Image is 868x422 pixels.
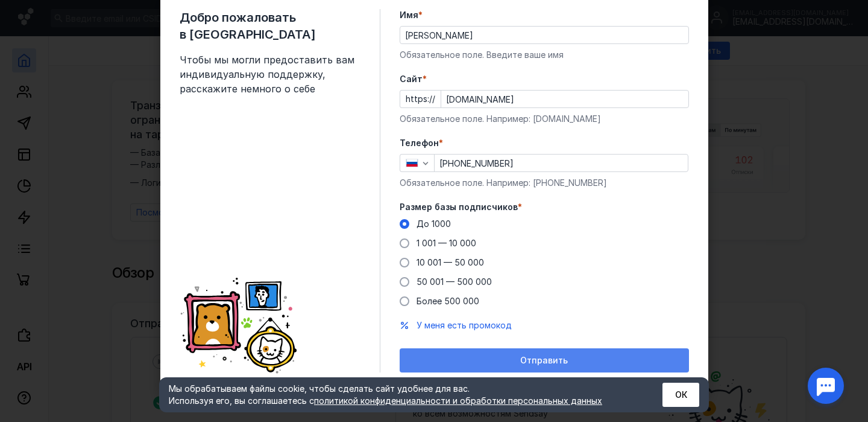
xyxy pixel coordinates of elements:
div: Мы обрабатываем файлы cookie, чтобы сделать сайт удобнее для вас. Используя его, вы соглашаетесь c [169,383,633,407]
span: Более 500 000 [417,296,479,306]
span: 1 001 — 10 000 [417,238,476,248]
span: Отправить [520,356,568,366]
span: Размер базы подписчиков [400,201,518,213]
a: политикой конфиденциальности и обработки персональных данных [314,395,602,406]
button: У меня есть промокод [417,319,512,331]
span: У меня есть промокод [417,320,512,330]
div: Обязательное поле. Например: [DOMAIN_NAME] [400,113,689,125]
span: Чтобы мы могли предоставить вам индивидуальную поддержку, расскажите немного о себе [180,53,360,96]
span: 10 001 — 50 000 [417,257,484,267]
span: До 1000 [417,219,451,229]
span: Телефон [400,137,439,149]
button: ОК [662,383,699,407]
button: Отправить [400,348,689,372]
span: Добро пожаловать в [GEOGRAPHIC_DATA] [180,9,360,43]
div: Обязательное поле. Например: [PHONE_NUMBER] [400,177,689,189]
span: Имя [400,9,418,21]
div: Обязательное поле. Введите ваше имя [400,49,689,61]
span: 50 001 — 500 000 [417,277,492,287]
span: Cайт [400,73,423,85]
